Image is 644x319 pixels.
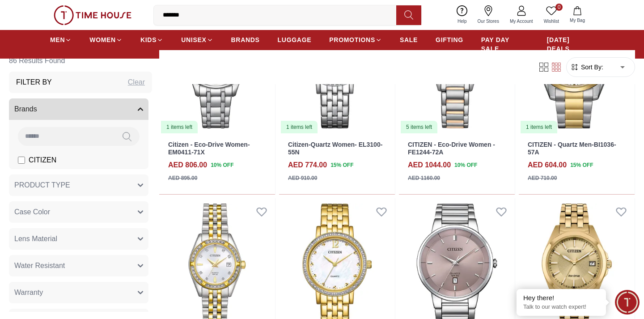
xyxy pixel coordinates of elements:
[89,35,116,44] span: WOMEN
[9,174,148,196] button: PRODUCT TYPE
[9,50,152,72] h6: 86 Results Found
[89,32,123,48] a: WOMEN
[329,35,375,44] span: PROMOTIONS
[528,174,557,182] div: AED 710.00
[281,121,318,133] div: 1 items left
[168,141,250,156] a: Citizen - Eco-Drive Women- EM0411-71X
[528,141,616,156] a: CITIZEN - Quartz Men-BI1036-57A
[128,77,145,88] div: Clear
[436,32,463,48] a: GIFTING
[14,260,65,271] span: Water Resistant
[538,4,564,26] a: 0Wishlist
[140,32,163,48] a: KIDS
[436,35,463,44] span: GIFTING
[9,228,148,250] button: Lens Material
[329,32,382,48] a: PROMOTIONS
[454,18,470,25] span: Help
[506,18,537,25] span: My Account
[168,160,207,170] h4: AED 806.00
[472,4,504,26] a: Our Stores
[181,32,213,48] a: UNISEX
[14,207,50,217] span: Case Color
[330,161,353,169] span: 15 % OFF
[474,18,503,25] span: Our Stores
[168,174,197,182] div: AED 895.00
[9,98,148,120] button: Brands
[288,160,327,170] h4: AED 774.00
[288,141,382,156] a: Citizen-Quartz Women- EL3100-55N
[570,63,603,72] button: Sort By:
[547,35,594,53] span: [DATE] DEALS
[454,161,477,169] span: 10 % OFF
[9,282,148,303] button: Warranty
[408,174,440,182] div: AED 1160.00
[29,155,56,166] span: CITIZEN
[278,32,312,48] a: LUGGAGE
[401,121,437,133] div: 5 items left
[615,290,640,315] div: Chat Widget
[400,35,418,44] span: SALE
[540,18,563,25] span: Wishlist
[528,160,567,170] h4: AED 604.00
[9,255,148,276] button: Water Resistant
[231,35,260,44] span: BRANDS
[408,141,495,156] a: CITIZEN - Eco-Drive Women - FE1244-72A
[18,157,25,164] input: CITIZEN
[570,161,593,169] span: 15 % OFF
[211,161,233,169] span: 10 % OFF
[14,287,43,298] span: Warranty
[481,32,529,57] a: PAY DAY SALE
[161,121,198,133] div: 1 items left
[555,4,563,11] span: 0
[400,32,418,48] a: SALE
[523,293,599,302] div: Hey there!
[408,160,451,170] h4: AED 1044.00
[481,35,529,53] span: PAY DAY SALE
[231,32,260,48] a: BRANDS
[181,35,206,44] span: UNISEX
[523,303,599,311] p: Talk to our watch expert!
[9,201,148,223] button: Case Color
[547,32,594,57] a: [DATE] DEALS
[14,234,57,244] span: Lens Material
[50,35,65,44] span: MEN
[278,35,312,44] span: LUGGAGE
[566,17,589,24] span: My Bag
[16,77,52,88] h3: Filter By
[579,63,603,72] span: Sort By:
[564,4,590,26] button: My Bag
[452,4,472,26] a: Help
[54,5,131,25] img: ...
[288,174,317,182] div: AED 910.00
[50,32,72,48] a: MEN
[140,35,157,44] span: KIDS
[14,104,37,115] span: Brands
[521,121,557,133] div: 1 items left
[14,180,70,191] span: PRODUCT TYPE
